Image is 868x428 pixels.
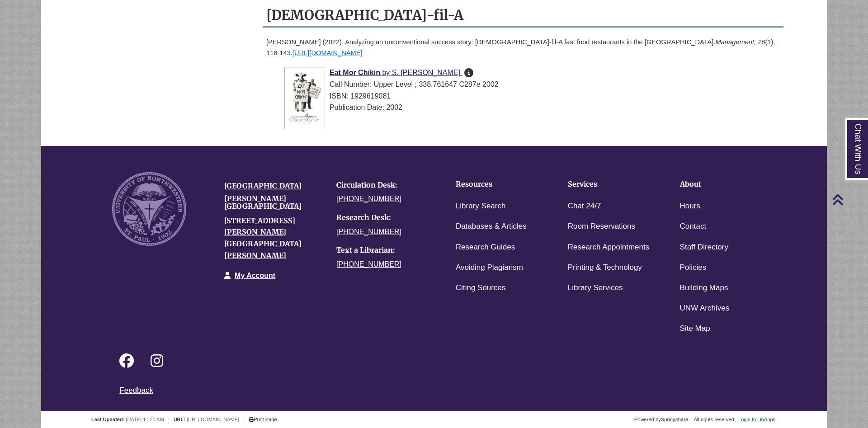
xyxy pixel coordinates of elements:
[249,417,254,422] i: Print Page
[680,220,707,233] a: Contact
[292,49,363,56] a: [URL][DOMAIN_NAME]
[680,180,764,188] h4: About
[224,216,302,260] a: [STREET_ADDRESS][PERSON_NAME][GEOGRAPHIC_DATA][PERSON_NAME]
[568,220,635,233] a: Room Reservations
[680,261,707,274] a: Policies
[336,228,401,235] a: [PHONE_NUMBER]
[336,246,435,254] h4: Text a Librarian:
[330,69,380,76] span: Eat Mor Chikin
[235,272,275,279] a: My Account
[568,261,642,274] a: Printing & Technology
[336,214,435,222] h4: Research Desk:
[456,220,527,233] a: Databases & Articles
[680,241,728,254] a: Staff Directory
[174,417,185,422] span: URL:
[692,417,737,422] div: All rights reserved.
[456,180,540,188] h4: Resources
[249,417,277,422] a: Print Page
[392,69,460,76] span: S. [PERSON_NAME]
[266,38,775,56] span: [PERSON_NAME] (2022). Analyzing an unconventional success story: [DEMOGRAPHIC_DATA]-fil-A fast fo...
[263,4,783,28] h2: [DEMOGRAPHIC_DATA]-fil-A
[832,193,866,206] a: Back to Top
[224,181,302,190] a: [GEOGRAPHIC_DATA]
[738,417,775,422] a: Login to LibApps
[715,38,765,46] i: Management, 26
[661,417,688,422] a: Springshare
[382,69,390,76] span: by
[568,200,601,213] a: Chat 24/7
[284,90,776,102] div: ISBN: 1929619081
[284,79,776,90] div: Call Number: Upper Level ; 338.761647 C287e 2002
[336,260,401,268] a: [PHONE_NUMBER]
[119,386,153,395] a: Feedback
[187,417,239,422] span: [URL][DOMAIN_NAME]
[633,417,691,422] div: Powered by .
[456,282,506,295] a: Citing Sources
[119,353,134,368] i: Follow on Facebook
[224,195,323,211] h4: [PERSON_NAME][GEOGRAPHIC_DATA]
[456,261,523,274] a: Avoiding Plagiarism
[336,181,435,189] h4: Circulation Desk:
[568,241,650,254] a: Research Appointments
[568,282,623,295] a: Library Services
[284,102,776,113] div: Publication Date: 2002
[680,282,728,295] a: Building Maps
[284,67,325,128] img: Cover Art
[126,417,164,422] span: [DATE] 11:20 AM
[112,172,186,246] img: UNW seal
[568,180,652,188] h4: Services
[680,322,710,335] a: Site Map
[680,302,730,315] a: UNW Archives
[456,241,515,254] a: Research Guides
[336,195,401,202] a: [PHONE_NUMBER]
[151,353,163,368] i: Follow on Instagram
[680,200,700,213] a: Hours
[456,200,506,213] a: Library Search
[91,417,124,422] span: Last Updated:
[330,69,462,76] a: Cover Art Eat Mor Chikin by S. [PERSON_NAME]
